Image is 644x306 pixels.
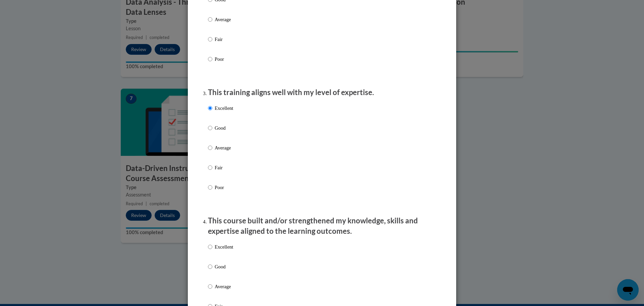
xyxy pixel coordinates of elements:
[208,87,436,98] p: This training aligns well with my level of expertise.
[215,144,233,151] p: Average
[208,124,212,132] input: Good
[215,36,233,43] p: Fair
[208,16,212,23] input: Average
[208,55,212,63] input: Poor
[208,36,212,43] input: Fair
[208,243,212,251] input: Excellent
[215,164,233,171] p: Fair
[208,104,212,112] input: Excellent
[208,164,212,171] input: Fair
[208,144,212,151] input: Average
[215,243,233,251] p: Excellent
[215,124,233,132] p: Good
[215,263,233,270] p: Good
[215,184,233,191] p: Poor
[215,16,233,23] p: Average
[215,55,233,63] p: Poor
[215,104,233,112] p: Excellent
[215,283,233,290] p: Average
[208,263,212,270] input: Good
[208,184,212,191] input: Poor
[208,216,436,236] p: This course built and/or strengthened my knowledge, skills and expertise aligned to the learning ...
[208,283,212,290] input: Average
